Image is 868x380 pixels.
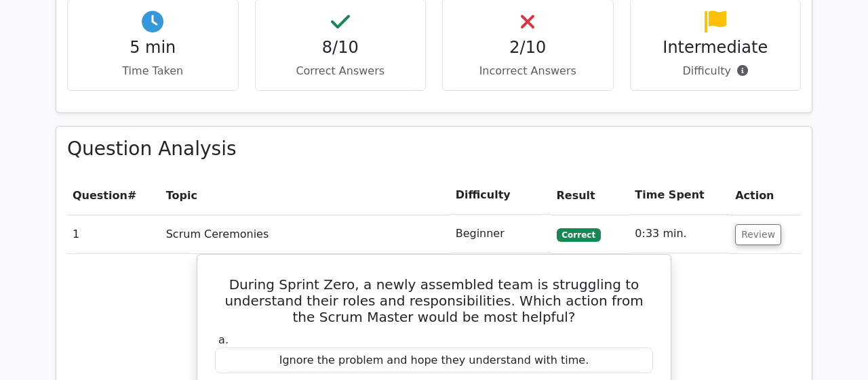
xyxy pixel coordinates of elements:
p: Incorrect Answers [454,63,602,79]
th: Topic [161,176,450,215]
h3: Question Analysis [67,138,801,161]
span: Question [73,189,127,202]
p: Difficulty [642,63,790,79]
p: Time Taken [79,63,227,79]
td: Beginner [450,215,551,253]
p: Correct Answers [267,63,415,79]
th: Time Spent [629,176,730,215]
h4: 2/10 [454,38,602,58]
span: Correct [557,228,601,242]
td: 0:33 min. [629,215,730,253]
h5: During Sprint Zero, a newly assembled team is struggling to understand their roles and responsibi... [214,276,654,325]
h4: 5 min [79,38,227,58]
th: # [67,176,161,215]
h4: Intermediate [642,38,790,58]
h4: 8/10 [267,38,415,58]
span: a. [218,333,229,346]
th: Result [551,176,630,215]
th: Action [730,176,801,215]
td: Scrum Ceremonies [161,215,450,253]
th: Difficulty [450,176,551,215]
div: Ignore the problem and hope they understand with time. [215,347,653,374]
button: Review [735,224,781,245]
td: 1 [67,215,161,253]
